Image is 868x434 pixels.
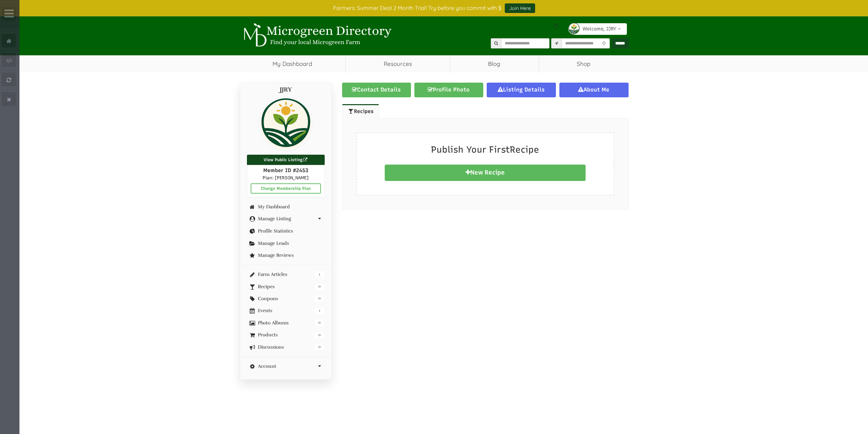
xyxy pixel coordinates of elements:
[240,55,345,72] a: My Dashboard
[4,8,14,19] i: Wide Admin Panel
[314,344,325,350] span: 0
[568,23,580,34] img: pimage 2453 87 photo
[247,364,325,369] a: Account
[342,104,379,118] a: Recipes
[247,296,325,301] a: 0 Coupons
[414,83,483,97] a: Profile Photo
[314,308,325,314] span: 1
[235,3,634,13] div: Farmers: Summer Deal 2 Month Trial! Try before you commit with $
[247,320,325,325] a: 0 Photo Albums
[247,308,325,313] a: 1 Events
[314,296,325,302] span: 0
[385,165,585,181] a: New Recipe
[251,183,321,194] a: Change Membership Plan
[314,284,325,290] span: 0
[487,83,556,97] a: Listing Details
[539,55,629,72] a: Shop
[259,97,313,151] img: pimage 2453 87 photo
[314,320,325,326] span: 0
[345,55,450,72] a: Resources
[247,155,325,165] a: View Public Listing
[314,271,325,278] span: 1
[574,23,627,35] a: Welcome, JJRY
[263,175,309,180] span: Plan: [PERSON_NAME]
[263,167,308,173] span: Member ID #2453
[342,83,411,97] a: Contact Details
[367,143,603,156] span: Publish Your First
[247,228,325,234] a: Profile Statistics
[314,332,325,338] span: 0
[559,83,629,97] a: About Me
[247,272,325,277] a: 1 Farm Articles
[240,23,393,47] img: Microgreen Directory
[450,55,539,72] a: Blog
[247,253,325,258] a: Manage Reviews
[247,86,325,93] h4: JJRY
[505,3,535,13] a: Join Here
[247,241,325,246] a: Manage Leads
[510,143,539,156] span: Recipe
[247,204,325,209] a: My Dashboard
[247,345,325,350] a: 0 Discussions
[247,332,325,337] a: 0 Products
[247,284,325,289] a: 0 Recipes
[247,216,325,221] a: Manage Listing
[600,41,607,46] i: Use Current Location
